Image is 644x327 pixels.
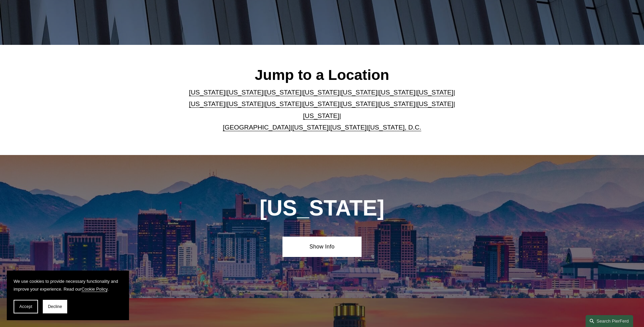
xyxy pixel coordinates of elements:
[368,124,421,131] a: [US_STATE], D.C.
[303,100,339,107] a: [US_STATE]
[292,124,329,131] a: [US_STATE]
[183,87,461,134] p: | | | | | | | | | | | | | | | | | |
[227,100,263,107] a: [US_STATE]
[43,300,67,313] button: Decline
[48,304,62,309] span: Decline
[282,237,362,257] a: Show Info
[183,66,461,84] h2: Jump to a Location
[379,100,415,107] a: [US_STATE]
[223,124,291,131] a: [GEOGRAPHIC_DATA]
[303,112,339,119] a: [US_STATE]
[227,89,263,96] a: [US_STATE]
[303,89,339,96] a: [US_STATE]
[7,271,129,320] section: Cookie banner
[379,89,415,96] a: [US_STATE]
[265,100,301,107] a: [US_STATE]
[265,89,301,96] a: [US_STATE]
[14,300,38,313] button: Accept
[341,100,377,107] a: [US_STATE]
[341,89,377,96] a: [US_STATE]
[330,124,367,131] a: [US_STATE]
[586,315,633,327] a: Search this site
[417,100,453,107] a: [US_STATE]
[223,196,421,221] h1: [US_STATE]
[14,277,122,293] p: We use cookies to provide necessary functionality and improve your experience. Read our .
[189,89,225,96] a: [US_STATE]
[417,89,453,96] a: [US_STATE]
[81,287,108,292] a: Cookie Policy
[189,100,225,107] a: [US_STATE]
[19,304,32,309] span: Accept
